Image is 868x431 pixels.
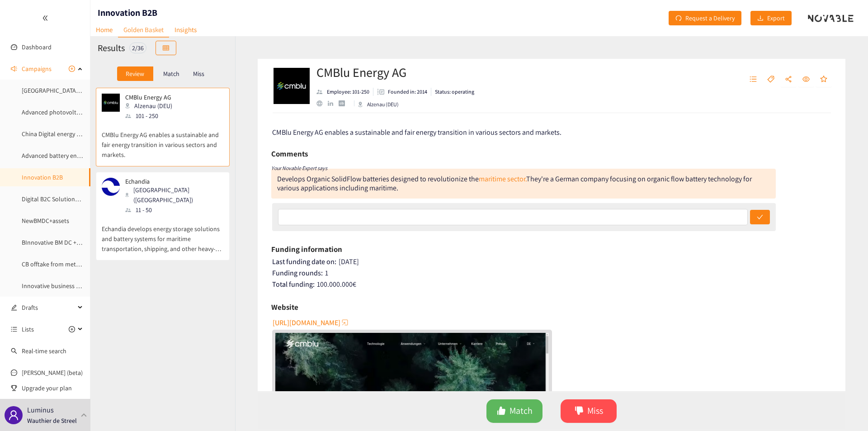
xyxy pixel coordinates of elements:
[22,130,151,138] a: China Digital energy management & grid services
[575,406,584,417] span: dislike
[272,280,832,289] div: 100.000.000 €
[22,320,34,338] span: Lists
[125,185,223,205] div: [GEOGRAPHIC_DATA] ([GEOGRAPHIC_DATA])
[98,6,157,19] h1: Innovation B2B
[767,76,774,84] span: tag
[22,152,110,160] a: Advanced battery energy storage
[316,100,328,106] a: website
[745,72,761,87] button: unordered-list
[22,173,63,181] a: Innovation B2B
[272,128,561,137] span: CMBlu Energy AG enables a sustainable and fair energy transition in various sectors and markets.
[8,410,19,421] span: user
[277,174,752,193] div: Develops Organic SolidFlow batteries designed to revolutionize the They're a German company focus...
[273,315,349,330] button: [URL][DOMAIN_NAME]
[272,268,323,278] span: Funding rounds:
[69,66,75,72] span: plus-circle
[125,94,172,101] p: CMBlu Energy AG
[22,43,52,51] a: Dashboard
[156,41,176,55] button: table
[497,406,506,417] span: like
[90,23,118,37] a: Home
[721,333,868,431] iframe: Chat Widget
[22,298,75,317] span: Drafts
[339,100,350,106] a: crunchbase
[163,45,169,52] span: table
[125,111,178,121] div: 101 - 250
[816,72,832,87] button: star
[785,76,792,84] span: share-alt
[11,304,17,311] span: edit
[587,404,603,418] span: Miss
[685,13,735,23] span: Request a Delivery
[750,210,770,224] button: check
[22,217,69,225] a: NewBMDC+assets
[721,333,868,431] div: Widget de chat
[767,13,785,23] span: Export
[11,66,17,72] span: sound
[757,15,764,22] span: download
[316,88,373,96] li: Employees
[22,379,83,397] span: Upgrade your plan
[125,178,217,185] p: Echandia
[126,70,144,77] p: Review
[125,205,223,215] div: 11 - 50
[22,195,119,203] a: Digital B2C Solutions Energy Utilities
[757,214,763,221] span: check
[327,88,369,96] p: Employee: 101-250
[273,317,340,328] span: [URL][DOMAIN_NAME]
[125,101,178,111] div: Alzenau (DEU)
[118,23,169,38] a: Golden Basket
[272,279,315,289] span: Total funding:
[435,88,474,96] p: Status: operating
[669,11,741,25] button: redoRequest a Delivery
[798,72,814,87] button: eye
[272,257,336,266] span: Last funding date on:
[27,416,77,426] p: Wauthier de Streel
[22,260,114,268] a: CB offtake from methane pyrolysis
[69,326,75,332] span: plus-circle
[272,257,832,266] div: [DATE]
[11,326,17,332] span: unordered-list
[431,88,474,96] li: Status
[169,23,202,37] a: Insights
[22,347,66,355] a: Real-time search
[11,385,17,391] span: trophy
[820,76,827,84] span: star
[509,404,533,418] span: Match
[271,147,308,161] h6: Comments
[271,300,298,314] h6: Website
[388,88,427,96] p: Founded in: 2014
[22,60,52,78] span: Campaigns
[98,42,125,54] h2: Results
[750,76,757,84] span: unordered-list
[675,15,682,22] span: redo
[272,269,832,278] div: 1
[102,215,224,254] p: Echandia develops energy storage solutions and battery systems for maritime transportation, shipp...
[763,72,779,87] button: tag
[42,15,48,21] span: double-left
[129,43,146,53] div: 2 / 36
[27,404,54,416] p: Luminus
[373,88,431,96] li: Founded in year
[271,165,327,171] i: Your Novable Expert says
[102,121,224,160] p: CMBlu Energy AG enables a sustainable and fair energy transition in various sectors and markets.
[486,399,542,423] button: likeMatch
[22,282,161,290] a: Innovative business models datacenters and energy
[271,242,342,256] h6: Funding information
[102,178,120,196] img: Snapshot of the company's website
[328,101,339,106] a: linkedin
[274,68,310,104] img: Company Logo
[750,11,792,25] button: downloadExport
[193,70,204,77] p: Miss
[22,108,137,116] a: Advanced photovoltaics & solar integration
[22,369,83,377] a: [PERSON_NAME] (beta)
[102,94,120,112] img: Snapshot of the company's website
[780,72,797,87] button: share-alt
[358,100,399,109] div: Alzenau (DEU)
[479,174,526,184] a: maritime sector.
[561,399,617,423] button: dislikeMiss
[802,76,810,84] span: eye
[163,70,179,77] p: Match
[22,238,111,246] a: BInnovative BM DC + extra service
[316,63,474,81] h2: CMBlu Energy AG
